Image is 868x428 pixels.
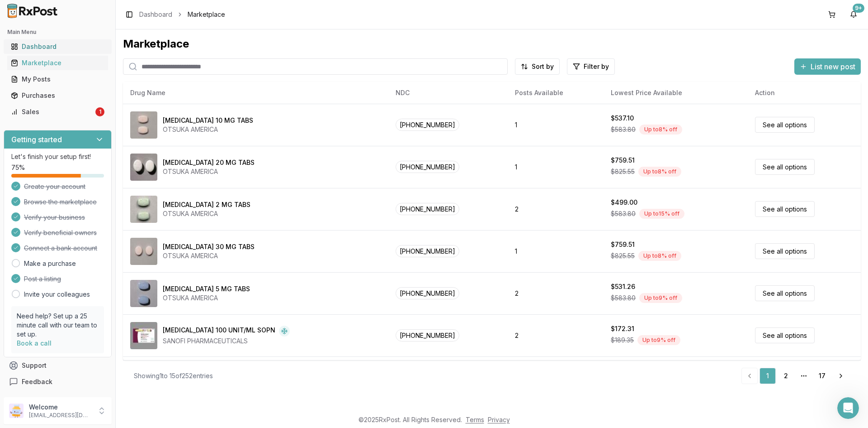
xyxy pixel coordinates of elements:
[163,284,250,293] div: [MEDICAL_DATA] 5 MG TABS
[4,357,112,374] button: Support
[130,322,157,349] img: Admelog SoloStar 100 UNIT/ML SOPN
[611,251,635,260] span: $825.55
[163,200,250,209] div: [MEDICAL_DATA] 2 MG TABS
[611,209,636,218] span: $583.80
[837,397,859,419] iframe: Intercom live chat
[4,88,112,103] button: Purchases
[515,58,560,75] button: Sort by
[163,337,290,346] div: SANOFI PHARMACEUTICALS
[611,114,634,123] div: $537.10
[508,146,604,188] td: 1
[29,403,92,412] p: Welcome
[611,240,635,249] div: $759.51
[130,111,157,139] img: Abilify 10 MG TABS
[7,38,108,55] a: Dashboard
[611,293,636,303] span: $583.80
[29,412,92,419] p: [EMAIL_ADDRESS][DOMAIN_NAME]
[488,416,510,423] a: Privacy
[163,209,250,218] div: OTSUKA AMERICA
[24,290,90,299] a: Invite your colleagues
[17,339,52,347] a: Book a call
[130,154,157,181] img: Abilify 20 MG TABS
[755,159,815,175] a: See all options
[794,58,861,75] button: List new post
[130,196,157,223] img: Abilify 2 MG TABS
[123,37,861,51] div: Marketplace
[130,238,157,265] img: Abilify 30 MG TABS
[778,368,794,384] a: 2
[24,274,61,284] span: Post a listing
[4,56,112,70] button: Marketplace
[134,371,213,380] div: Showing 1 to 15 of 252 entries
[22,377,52,386] span: Feedback
[611,125,636,134] span: $583.80
[508,188,604,230] td: 2
[639,293,682,303] div: Up to 9 % off
[123,82,388,104] th: Drug Name
[639,125,682,135] div: Up to 8 % off
[755,243,815,259] a: See all options
[11,58,104,67] div: Marketplace
[7,104,108,120] a: Sales1
[508,272,604,314] td: 2
[11,107,94,116] div: Sales
[508,104,604,146] td: 1
[567,58,615,75] button: Filter by
[130,280,157,307] img: Abilify 5 MG TABS
[11,163,25,172] span: 75 %
[508,230,604,272] td: 1
[853,4,864,13] div: 9+
[24,228,97,237] span: Verify beneficial owners
[388,82,508,104] th: NDC
[811,61,855,72] span: List new post
[163,326,275,337] div: [MEDICAL_DATA] 100 UNIT/ML SOPN
[611,336,634,345] span: $189.35
[7,55,108,71] a: Marketplace
[163,167,255,176] div: OTSUKA AMERICA
[508,356,604,399] td: 4
[638,167,681,177] div: Up to 8 % off
[584,62,609,71] span: Filter by
[755,117,815,133] a: See all options
[396,329,459,341] span: [PHONE_NUMBER]
[139,10,225,19] nav: breadcrumb
[611,324,634,333] div: $172.31
[611,156,635,165] div: $759.51
[396,161,459,173] span: [PHONE_NUMBER]
[814,368,830,384] a: 17
[508,314,604,356] td: 2
[466,416,484,423] a: Terms
[794,63,861,72] a: List new post
[396,245,459,257] span: [PHONE_NUMBER]
[163,116,253,125] div: [MEDICAL_DATA] 10 MG TABS
[748,82,861,104] th: Action
[4,374,112,390] button: Feedback
[11,75,104,84] div: My Posts
[611,167,635,176] span: $825.55
[4,4,61,18] img: RxPost Logo
[7,87,108,104] a: Purchases
[4,39,112,54] button: Dashboard
[532,62,554,71] span: Sort by
[611,282,635,291] div: $531.26
[4,105,112,119] button: Sales1
[832,368,850,384] a: Go to next page
[11,42,104,51] div: Dashboard
[163,242,255,251] div: [MEDICAL_DATA] 30 MG TABS
[759,368,776,384] a: 1
[139,10,172,19] a: Dashboard
[741,368,850,384] nav: pagination
[396,287,459,299] span: [PHONE_NUMBER]
[396,203,459,215] span: [PHONE_NUMBER]
[24,259,76,268] a: Make a purchase
[9,404,24,418] img: User avatar
[508,82,604,104] th: Posts Available
[163,251,255,260] div: OTSUKA AMERICA
[7,71,108,87] a: My Posts
[17,312,99,339] p: Need help? Set up a 25 minute call with our team to set up.
[396,119,459,131] span: [PHONE_NUMBER]
[24,197,97,207] span: Browse the marketplace
[163,125,253,134] div: OTSUKA AMERICA
[163,158,255,167] div: [MEDICAL_DATA] 20 MG TABS
[24,182,85,191] span: Create your account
